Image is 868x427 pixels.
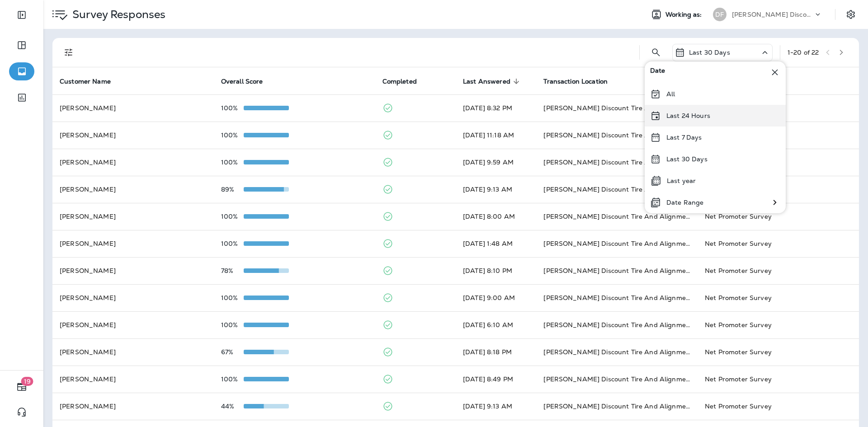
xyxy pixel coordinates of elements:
td: Net Promoter Survey [698,230,859,257]
td: Net Promoter Survey [698,284,859,311]
td: Net Promoter Survey [698,338,859,366]
td: [DATE] 6:10 AM [456,311,536,338]
span: Completed [382,78,417,85]
td: Net Promoter Survey [698,393,859,420]
td: [PERSON_NAME] Discount Tire And Alignment - [GEOGRAPHIC_DATA] ([STREET_ADDRESS]) [536,284,698,311]
td: [DATE] 1:48 AM [456,230,536,257]
td: [PERSON_NAME] Discount Tire And Alignment - [GEOGRAPHIC_DATA] ([STREET_ADDRESS]) [536,203,698,230]
td: [DATE] 11:18 AM [456,122,536,149]
span: Customer Name [60,77,123,85]
td: [PERSON_NAME] Discount Tire And Alignment - [GEOGRAPHIC_DATA] ([STREET_ADDRESS]) [536,338,698,366]
td: [PERSON_NAME] Discount Tire And Alignment - [GEOGRAPHIC_DATA] ([STREET_ADDRESS]) [536,257,698,284]
td: [PERSON_NAME] [52,257,214,284]
span: Completed [382,77,429,85]
button: 19 [9,378,34,396]
span: Customer Name [60,78,111,85]
button: Expand Sidebar [9,6,34,24]
span: Date [650,67,665,78]
td: [DATE] 8:18 PM [456,338,536,366]
p: 100% [221,321,244,328]
button: Settings [843,6,859,23]
p: 89% [221,186,244,193]
p: 100% [221,131,244,139]
td: Net Promoter Survey [698,257,859,284]
p: Survey Responses [69,8,165,21]
td: [DATE] 8:10 PM [456,257,536,284]
p: Date Range [666,199,703,206]
p: 100% [221,104,244,112]
td: [PERSON_NAME] [52,176,214,203]
td: [PERSON_NAME] [52,94,214,122]
p: Last 30 Days [689,49,730,56]
td: [DATE] 9:13 AM [456,393,536,420]
td: [PERSON_NAME] [52,203,214,230]
p: 100% [221,240,244,247]
p: Last 30 Days [666,155,708,163]
td: [PERSON_NAME] Discount Tire And Alignment - [GEOGRAPHIC_DATA] ([STREET_ADDRESS]) [536,149,698,176]
td: [PERSON_NAME] Discount Tire And Alignment - [GEOGRAPHIC_DATA] ([STREET_ADDRESS]) [536,230,698,257]
p: [PERSON_NAME] Discount Tire & Alignment [732,11,813,18]
p: 44% [221,403,244,410]
td: [PERSON_NAME] Discount Tire And Alignment - [GEOGRAPHIC_DATA] ([STREET_ADDRESS]) [536,176,698,203]
p: 67% [221,348,244,356]
div: DF [713,8,726,21]
td: [PERSON_NAME] Discount Tire And Alignment - [GEOGRAPHIC_DATA] ([STREET_ADDRESS]) [536,366,698,393]
p: Last 7 Days [666,134,702,141]
td: [PERSON_NAME] [52,393,214,420]
td: [PERSON_NAME] Discount Tire And Alignment - [GEOGRAPHIC_DATA] ([STREET_ADDRESS]) [536,311,698,338]
button: Search Survey Responses [647,43,665,61]
span: Overall Score [221,77,275,85]
span: Working as: [665,11,704,19]
td: [PERSON_NAME] [52,338,214,366]
p: 100% [221,375,244,383]
td: [PERSON_NAME] [52,284,214,311]
td: [PERSON_NAME] [52,311,214,338]
span: Last Answered [463,77,522,85]
span: Transaction Location [543,77,619,85]
p: All [666,90,675,98]
td: Net Promoter Survey [698,366,859,393]
span: Last Answered [463,78,510,85]
td: Net Promoter Survey [698,311,859,338]
td: [PERSON_NAME] [52,149,214,176]
td: [PERSON_NAME] Discount Tire And Alignment - [GEOGRAPHIC_DATA] ([STREET_ADDRESS]) [536,393,698,420]
td: Net Promoter Survey [698,203,859,230]
td: [PERSON_NAME] [52,122,214,149]
span: Overall Score [221,78,263,85]
td: [PERSON_NAME] [52,366,214,393]
p: 100% [221,159,244,166]
td: [DATE] 8:32 PM [456,94,536,122]
td: [DATE] 9:59 AM [456,149,536,176]
td: [DATE] 8:49 PM [456,366,536,393]
td: [PERSON_NAME] Discount Tire And Alignment - [GEOGRAPHIC_DATA] ([STREET_ADDRESS]) [536,94,698,122]
td: [PERSON_NAME] [52,230,214,257]
p: 100% [221,213,244,220]
button: Filters [60,43,78,61]
div: 1 - 20 of 22 [788,49,819,56]
td: [DATE] 9:00 AM [456,284,536,311]
span: 19 [21,377,33,386]
p: 78% [221,267,244,274]
td: [DATE] 9:13 AM [456,176,536,203]
td: [PERSON_NAME] Discount Tire And Alignment - [GEOGRAPHIC_DATA] ([STREET_ADDRESS]) [536,122,698,149]
p: Last 24 Hours [666,112,710,119]
span: Transaction Location [543,78,608,85]
p: 100% [221,294,244,301]
td: [DATE] 8:00 AM [456,203,536,230]
p: Last year [667,177,696,184]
